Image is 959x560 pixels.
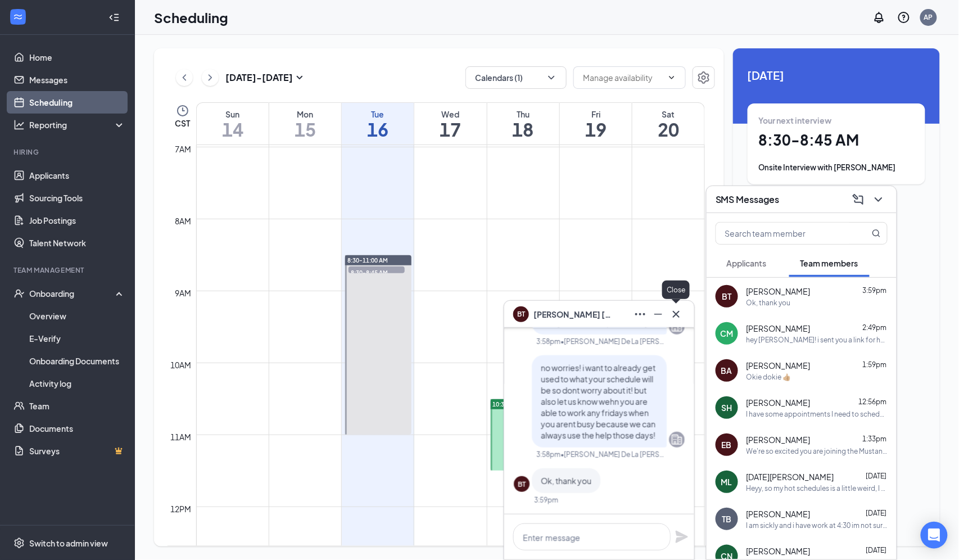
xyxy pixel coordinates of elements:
[662,281,690,299] div: Close
[560,109,632,120] div: Fri
[721,328,734,339] div: CM
[667,305,685,323] button: Cross
[560,337,664,346] span: • [PERSON_NAME] De La [PERSON_NAME]
[747,286,811,297] span: [PERSON_NAME]
[13,538,25,549] svg: Settings
[631,305,649,323] button: Ellipses
[759,115,914,126] div: Your next interview
[414,103,486,144] a: September 17, 2025
[897,11,911,24] svg: QuestionInfo
[872,229,881,238] svg: MagnifyingGlass
[716,223,849,244] input: Search team member
[859,398,887,406] span: 12:56pm
[29,395,125,417] a: Team
[179,71,190,84] svg: ChevronLeft
[347,256,388,264] span: 8:30-11:00 AM
[863,435,887,443] span: 1:33pm
[29,372,125,395] a: Activity log
[29,69,125,91] a: Messages
[13,119,25,130] svg: Analysis
[29,164,125,187] a: Applicants
[747,471,834,482] span: [DATE][PERSON_NAME]
[722,291,732,302] div: BT
[670,308,683,321] svg: Cross
[747,446,888,456] div: We're so excited you are joining the Mustang [DEMOGRAPHIC_DATA]-fil-Ateam ! Do you know anyone el...
[169,503,194,515] div: 12pm
[487,109,559,120] div: Thu
[747,360,811,371] span: [PERSON_NAME]
[269,103,341,144] a: September 15, 2025
[921,522,948,549] div: Open Intercom Messenger
[176,104,189,118] svg: Clock
[634,308,647,321] svg: Ellipses
[560,450,664,459] span: • [PERSON_NAME] De La [PERSON_NAME]
[748,66,925,84] span: [DATE]
[487,103,559,144] a: September 18, 2025
[13,147,123,157] div: Hiring
[342,103,414,144] a: September 16, 2025
[870,191,888,209] button: ChevronDown
[29,288,116,299] div: Onboarding
[175,118,190,129] span: CST
[536,337,560,346] div: 3:58pm
[747,508,811,520] span: [PERSON_NAME]
[176,69,193,86] button: ChevronLeft
[493,400,537,408] span: 10:30-11:30 AM
[675,530,689,544] svg: Plane
[29,91,125,114] a: Scheduling
[560,103,632,144] a: September 19, 2025
[632,109,704,120] div: Sat
[667,73,676,82] svg: ChevronDown
[29,46,125,69] a: Home
[727,258,767,268] span: Applicants
[29,232,125,254] a: Talent Network
[269,120,341,139] h1: 15
[29,305,125,327] a: Overview
[205,71,216,84] svg: ChevronRight
[173,287,194,299] div: 9am
[269,109,341,120] div: Mon
[722,439,732,450] div: EB
[872,11,886,24] svg: Notifications
[197,120,269,139] h1: 14
[534,495,558,505] div: 3:59pm
[533,308,612,320] span: [PERSON_NAME] [PERSON_NAME]
[541,363,655,440] span: no worries! i want to already get used to what your schedule will be so dont worry about it! but ...
[169,431,194,443] div: 11am
[414,120,486,139] h1: 17
[863,286,887,295] span: 3:59pm
[747,434,811,445] span: [PERSON_NAME]
[863,360,887,369] span: 1:59pm
[697,71,711,84] svg: Settings
[29,327,125,350] a: E-Verify
[632,120,704,139] h1: 20
[154,8,228,27] h1: Scheduling
[546,72,557,83] svg: ChevronDown
[721,476,732,487] div: ML
[349,267,405,278] span: 8:30-8:45 AM
[225,71,293,84] h3: [DATE] - [DATE]
[716,193,780,206] h3: SMS Messages
[541,476,591,486] span: Ok, thank you
[747,484,888,493] div: Heyy, so my hot schedules is a little weird, I can't see when I get off.
[759,130,914,150] h1: 8:30 - 8:45 AM
[197,103,269,144] a: September 14, 2025
[29,440,125,462] a: SurveysCrown
[632,103,704,144] a: September 20, 2025
[342,109,414,120] div: Tue
[29,119,126,130] div: Reporting
[197,109,269,120] div: Sun
[693,66,715,89] a: Settings
[747,545,811,557] span: [PERSON_NAME]
[173,215,194,227] div: 8am
[518,480,526,489] div: BT
[866,546,887,554] span: [DATE]
[747,521,888,530] div: I am sickly and i have work at 4:30 im not sure what to do!
[747,298,791,308] div: Ok, thank you
[866,509,887,517] span: [DATE]
[652,308,665,321] svg: Minimize
[293,71,306,84] svg: SmallChevronDown
[670,433,684,446] svg: Company
[29,538,108,549] div: Switch to admin view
